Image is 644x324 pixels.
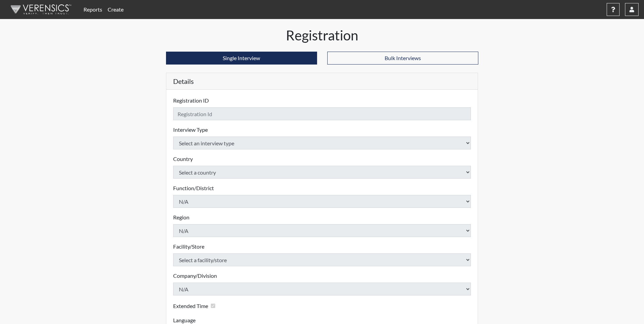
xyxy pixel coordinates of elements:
[166,52,317,65] button: Single Interview
[173,96,209,105] label: Registration ID
[173,272,217,280] label: Company/Division
[173,302,208,310] label: Extended Time
[173,126,208,134] label: Interview Type
[327,52,478,65] button: Bulk Interviews
[173,213,189,221] label: Region
[166,27,478,43] h1: Registration
[173,242,204,251] label: Facility/Store
[105,3,126,16] a: Create
[173,155,193,163] label: Country
[173,184,214,192] label: Function/District
[81,3,105,16] a: Reports
[166,73,478,90] h5: Details
[173,301,218,311] div: Checking this box will provide the interviewee with an accomodation of extra time to answer each ...
[173,107,471,120] input: Insert a Registration ID, which needs to be a unique alphanumeric value for each interviewee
